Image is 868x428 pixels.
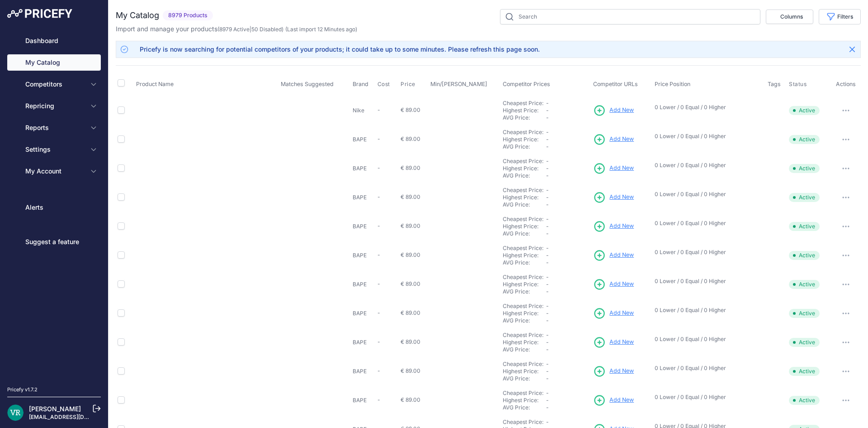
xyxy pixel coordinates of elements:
p: BAPE [353,281,374,288]
span: Active [789,251,820,260]
div: AVG Price: [503,201,546,208]
a: Dashboard [7,33,101,49]
span: - [546,310,549,317]
span: - [377,193,380,200]
a: Add New [593,307,634,320]
p: 0 Lower / 0 Equal / 0 Higher [655,394,759,401]
span: - [377,309,380,316]
span: - [546,165,549,172]
span: - [546,136,549,143]
a: Add New [593,336,634,349]
a: Cheapest Price: [503,100,543,106]
a: Cheapest Price: [503,187,543,193]
span: Add New [609,338,634,346]
a: Add New [593,133,634,146]
span: Active [789,396,820,405]
span: 8979 Products [163,10,213,21]
span: Product Name [136,81,174,87]
div: Highest Price: [503,281,546,288]
a: Add New [593,104,634,117]
a: Cheapest Price: [503,390,543,396]
span: Active [789,338,820,347]
div: Highest Price: [503,136,546,143]
span: - [377,251,380,258]
span: Min/[PERSON_NAME] [430,81,487,87]
a: Alerts [7,199,101,216]
a: Cheapest Price: [503,303,543,309]
div: AVG Price: [503,404,546,411]
div: AVG Price: [503,375,546,382]
div: Highest Price: [503,165,546,172]
button: Repricing [7,98,101,114]
a: [EMAIL_ADDRESS][DOMAIN_NAME] [29,414,123,420]
div: Highest Price: [503,223,546,230]
span: € 89.00 [401,135,420,142]
p: BAPE [353,136,374,143]
span: - [546,281,549,288]
span: Status [789,81,807,88]
span: € 89.00 [401,309,420,316]
div: AVG Price: [503,288,546,295]
button: Close [845,42,859,57]
span: € 89.00 [401,367,420,374]
span: Active [789,193,820,202]
div: AVG Price: [503,114,546,121]
span: - [546,230,549,237]
span: - [546,418,549,425]
p: 0 Lower / 0 Equal / 0 Higher [655,162,759,169]
button: Competitors [7,76,101,92]
p: BAPE [353,165,374,172]
span: - [546,288,549,295]
span: Add New [609,367,634,375]
p: BAPE [353,310,374,317]
span: - [546,129,549,135]
a: Add New [593,278,634,291]
button: Reports [7,120,101,136]
span: - [546,303,549,309]
span: Add New [609,164,634,173]
a: Cheapest Price: [503,274,543,280]
span: - [546,252,549,259]
p: BAPE [353,368,374,375]
span: - [546,223,549,230]
span: - [377,135,380,142]
span: Add New [609,106,634,115]
a: Add New [593,249,634,262]
div: Highest Price: [503,368,546,375]
span: Add New [609,135,634,144]
div: AVG Price: [503,143,546,150]
a: Add New [593,365,634,378]
span: - [546,100,549,106]
span: - [546,158,549,164]
span: - [546,317,549,324]
button: Columns [766,10,813,24]
span: - [546,332,549,338]
p: BAPE [353,194,374,201]
nav: Sidebar [7,33,101,375]
button: My Account [7,163,101,179]
a: Cheapest Price: [503,332,543,338]
a: Add New [593,220,634,233]
span: - [377,164,380,171]
span: - [546,361,549,367]
span: € 89.00 [401,251,420,258]
a: Suggest a feature [7,234,101,250]
a: 8979 Active [219,26,250,33]
span: - [546,346,549,353]
span: Active [789,280,820,289]
span: Brand [353,81,368,87]
p: Import and manage your products [116,24,357,34]
span: € 89.00 [401,164,420,171]
span: - [546,368,549,375]
p: BAPE [353,223,374,230]
span: - [546,201,549,208]
a: Add New [593,394,634,407]
span: - [546,194,549,201]
span: Tags [768,81,781,87]
span: Active [789,367,820,376]
span: - [546,114,549,121]
button: Cost [377,81,392,88]
span: Matches Suggested [281,81,334,87]
span: Competitor Prices [503,81,550,87]
span: - [546,404,549,411]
